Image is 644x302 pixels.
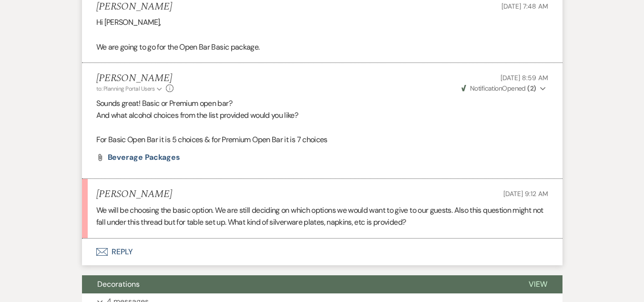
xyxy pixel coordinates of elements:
[97,279,140,289] span: Decorations
[513,275,562,293] button: View
[96,204,548,229] p: We will be choosing the basic option. We are still deciding on which options we would want to giv...
[96,84,164,93] button: to: Planning Portal Users
[96,188,172,200] h5: [PERSON_NAME]
[108,152,181,162] span: Beverage packages
[82,275,513,293] button: Decorations
[108,154,181,161] a: Beverage packages
[96,134,548,146] p: For Basic Open Bar it is 5 choices & for Premium Open Bar it is 7 choices
[461,84,536,93] span: Opened
[527,84,536,93] strong: ( 2 )
[501,73,548,82] span: [DATE] 8:59 AM
[96,41,548,53] p: We are going to go for the Open Bar Basic package.
[96,97,548,110] p: Sounds great! Basic or Premium open bar?
[501,2,548,10] span: [DATE] 7:48 AM
[460,83,548,94] button: NotificationOpened (2)
[96,109,548,122] p: And what alcohol choices from the list provided would you like?
[96,85,155,93] span: to: Planning Portal Users
[96,73,174,84] h5: [PERSON_NAME]
[96,16,548,29] p: Hi [PERSON_NAME],
[503,189,548,198] span: [DATE] 9:12 AM
[96,1,172,13] h5: [PERSON_NAME]
[529,279,547,289] span: View
[82,239,562,265] button: Reply
[470,84,502,93] span: Notification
